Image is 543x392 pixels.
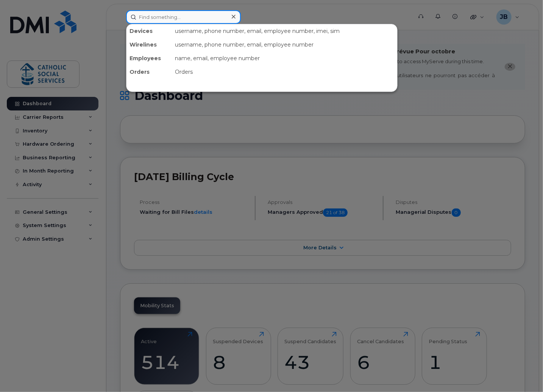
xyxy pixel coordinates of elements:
div: username, phone number, email, employee number, imei, sim [172,24,397,38]
div: name, email, employee number [172,51,397,65]
div: Orders [126,65,172,79]
div: Wirelines [126,38,172,51]
div: Employees [126,51,172,65]
div: Devices [126,24,172,38]
div: Orders [172,65,397,79]
iframe: Messenger Launcher [510,359,537,386]
div: username, phone number, email, employee number [172,38,397,51]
